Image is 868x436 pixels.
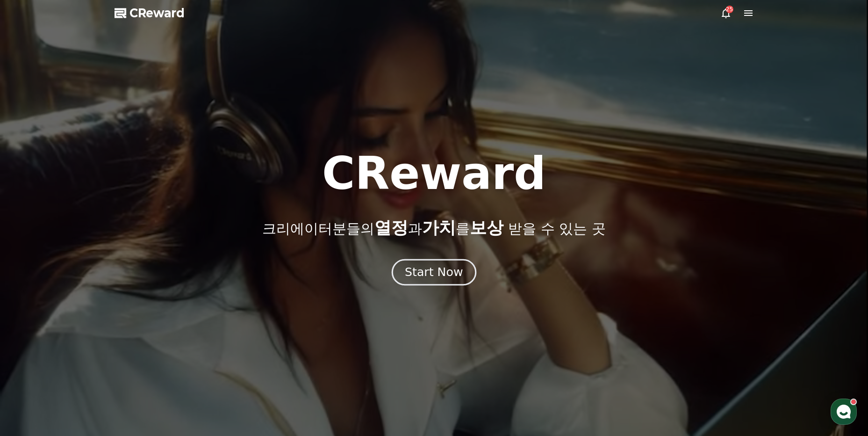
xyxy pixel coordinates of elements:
[322,151,546,196] h1: CReward
[129,6,185,21] span: CReward
[374,218,408,237] span: 열정
[392,259,476,286] button: Start Now
[62,297,121,320] a: 대화
[405,264,463,280] div: Start Now
[262,218,605,237] p: 크리에이터분들의 과 를 받을 수 있는 곳
[394,269,474,278] a: Start Now
[121,297,179,320] a: 설정
[726,6,733,13] div: 25
[720,7,732,19] a: 25
[3,297,62,320] a: 홈
[144,311,156,318] span: 설정
[86,311,97,319] span: 대화
[470,218,503,237] span: 보상
[115,6,185,21] a: CReward
[29,311,35,318] span: 홈
[422,218,456,237] span: 가치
